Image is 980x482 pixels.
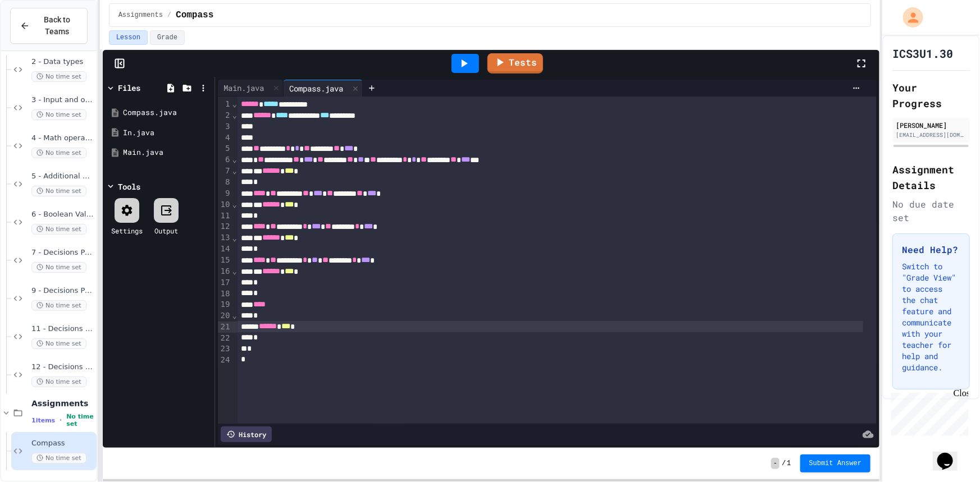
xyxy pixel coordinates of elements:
div: In.java [123,127,211,139]
div: 12 [218,221,232,232]
button: Grade [150,30,185,45]
span: Submit Answer [809,459,862,468]
div: 16 [218,266,232,277]
span: 1 [787,459,791,468]
span: 5 - Additional Math exercises [31,172,94,181]
span: Fold line [232,311,238,320]
div: 13 [218,232,232,244]
div: 20 [218,310,232,322]
span: 2 - Data types [31,57,94,67]
div: Chat with us now!Close [4,4,78,71]
span: No time set [31,453,86,463]
div: My Account [891,4,926,30]
div: Settings [111,226,143,236]
p: Switch to "Grade View" to access the chat feature and communicate with your teacher for help and ... [902,261,960,373]
span: No time set [31,224,86,235]
div: 24 [218,355,232,366]
span: Fold line [232,166,238,175]
div: Main.java [218,80,284,97]
div: Main.java [123,147,211,158]
span: 7 - Decisions Part 1 [31,248,94,258]
div: 17 [218,277,232,288]
div: 10 [218,199,232,210]
div: 4 [218,132,232,144]
span: 9 - Decisions Part 2 [31,286,94,296]
span: 3 - Input and output [31,95,94,105]
div: 6 [218,154,232,166]
a: Tests [487,53,543,74]
div: 9 [218,188,232,199]
span: 1 items [31,417,55,424]
div: 19 [218,299,232,310]
div: [PERSON_NAME] [896,120,967,130]
button: Back to Teams [10,8,88,44]
span: 6 - Boolean Values [31,210,94,219]
button: Lesson [109,30,148,45]
div: Files [118,82,140,94]
div: 21 [218,322,232,333]
div: 8 [218,177,232,188]
div: Main.java [218,82,270,94]
span: Back to Teams [37,14,78,38]
span: No time set [31,186,86,196]
span: No time set [31,338,86,349]
span: Fold line [232,267,238,276]
span: Fold line [232,111,238,120]
span: Assignments [118,11,163,20]
span: No time set [31,377,86,387]
div: 7 [218,166,232,177]
span: Fold line [232,233,238,242]
div: 2 [218,110,232,121]
div: 3 [218,121,232,132]
span: / [782,459,786,468]
span: Compass [31,439,94,448]
div: 23 [218,343,232,355]
iframe: chat widget [887,388,969,436]
h3: Need Help? [902,243,960,256]
span: No time set [31,300,86,311]
div: 18 [218,288,232,300]
span: • [60,416,62,425]
span: - [771,458,780,469]
span: 4 - Math operations [31,134,94,143]
span: 11 - Decisions Part 3 [31,324,94,334]
span: No time set [31,262,86,273]
span: No time set [31,71,86,82]
div: History [221,426,272,442]
h1: ICS3U1.30 [892,45,953,61]
h2: Your Progress [892,80,970,111]
div: 15 [218,255,232,266]
div: 11 [218,210,232,222]
div: 14 [218,244,232,255]
span: Assignments [31,398,94,408]
div: [EMAIL_ADDRESS][DOMAIN_NAME] [896,131,967,139]
div: No due date set [892,198,970,224]
div: Output [154,226,178,236]
span: 12 - Decisions Part 4 [31,362,94,372]
div: Compass.java [284,80,363,97]
button: Submit Answer [800,455,871,472]
span: No time set [66,413,94,428]
span: / [167,11,171,20]
span: Fold line [232,200,238,209]
iframe: chat widget [933,437,969,471]
span: No time set [31,109,86,120]
span: No time set [31,148,86,158]
div: Compass.java [123,107,211,118]
div: Tools [118,181,140,192]
span: Compass [176,8,213,22]
div: 1 [218,99,232,110]
div: 5 [218,143,232,154]
span: Fold line [232,155,238,164]
div: 22 [218,333,232,344]
span: Fold line [232,99,238,108]
div: Compass.java [284,82,349,94]
h2: Assignment Details [892,162,970,193]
